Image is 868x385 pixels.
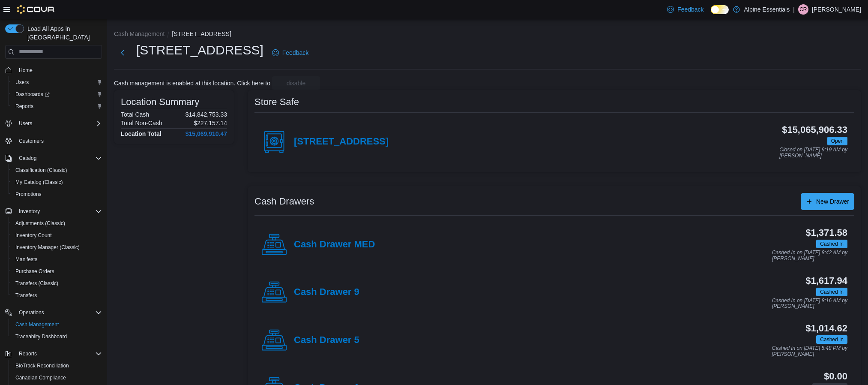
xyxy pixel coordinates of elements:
[15,349,102,359] span: Reports
[816,288,847,296] span: Cashed In
[779,147,847,159] p: Closed on [DATE] 9:19 AM by [PERSON_NAME]
[15,136,47,146] a: Customers
[820,336,844,343] span: Cashed In
[824,371,847,382] h3: $0.00
[136,42,263,59] h1: [STREET_ADDRESS]
[801,193,854,210] button: New Drawer
[186,130,227,137] h4: $15,069,910.47
[12,230,55,241] a: Inventory Count
[19,350,37,357] span: Reports
[9,277,105,289] button: Transfers (Classic)
[15,103,33,110] span: Reports
[9,217,105,229] button: Adjustments (Classic)
[9,76,105,88] button: Users
[12,165,102,175] span: Classification (Classic)
[15,118,102,129] span: Users
[12,290,102,301] span: Transfers
[121,111,149,118] h6: Total Cash
[12,361,72,371] a: BioTrack Reconciliation
[820,288,844,296] span: Cashed In
[294,287,359,298] h4: Cash Drawer 9
[744,4,790,15] p: Alpine Essentials
[12,266,58,277] a: Purchase Orders
[2,307,105,319] button: Operations
[12,230,102,241] span: Inventory Count
[772,298,847,310] p: Cashed In on [DATE] 8:16 AM by [PERSON_NAME]
[15,280,58,287] span: Transfers (Classic)
[816,197,849,206] span: New Drawer
[254,97,299,107] h3: Store Safe
[15,232,52,239] span: Inventory Count
[15,256,37,263] span: Manifests
[12,331,102,342] span: Traceabilty Dashboard
[799,4,807,15] span: CR
[15,91,50,98] span: Dashboards
[12,89,53,99] a: Dashboards
[12,101,37,111] a: Reports
[15,307,48,318] button: Operations
[12,89,102,99] span: Dashboards
[19,138,44,144] span: Customers
[15,206,43,217] button: Inventory
[15,179,63,186] span: My Catalog (Classic)
[2,117,105,129] button: Users
[12,177,102,187] span: My Catalog (Classic)
[17,5,55,14] img: Cova
[15,135,102,146] span: Customers
[121,97,199,107] h3: Location Summary
[2,348,105,360] button: Reports
[9,372,105,384] button: Canadian Compliance
[664,1,707,18] a: Feedback
[12,319,62,330] a: Cash Management
[12,218,69,229] a: Adjustments (Classic)
[12,165,71,175] a: Classification (Classic)
[9,319,105,331] button: Cash Management
[9,229,105,241] button: Inventory Count
[15,333,67,340] span: Traceabilty Dashboard
[282,48,308,57] span: Feedback
[15,292,37,299] span: Transfers
[12,218,102,229] span: Adjustments (Classic)
[12,373,102,383] span: Canadian Compliance
[9,331,105,343] button: Traceabilty Dashboard
[805,323,847,334] h3: $1,014.62
[12,319,102,330] span: Cash Management
[793,4,795,15] p: |
[12,290,40,301] a: Transfers
[2,152,105,164] button: Catalog
[254,196,314,207] h3: Cash Drawers
[19,208,40,215] span: Inventory
[12,189,102,199] span: Promotions
[812,4,861,15] p: [PERSON_NAME]
[772,250,847,262] p: Cashed In on [DATE] 8:42 AM by [PERSON_NAME]
[782,125,847,135] h3: $15,065,906.33
[15,79,29,86] span: Users
[269,44,312,61] a: Feedback
[772,346,847,357] p: Cashed In on [DATE] 5:48 PM by [PERSON_NAME]
[9,100,105,112] button: Reports
[15,268,54,275] span: Purchase Orders
[2,205,105,217] button: Inventory
[24,24,102,42] span: Load All Apps in [GEOGRAPHIC_DATA]
[114,30,165,37] button: Cash Management
[12,331,70,342] a: Traceabilty Dashboard
[121,130,162,137] h4: Location Total
[12,373,69,383] a: Canadian Compliance
[831,137,844,145] span: Open
[19,67,33,74] span: Home
[12,177,66,187] a: My Catalog (Classic)
[9,176,105,188] button: My Catalog (Classic)
[186,111,227,118] p: $14,842,753.33
[9,241,105,253] button: Inventory Manager (Classic)
[15,220,65,227] span: Adjustments (Classic)
[194,120,227,126] p: $227,157.14
[114,44,131,61] button: Next
[12,242,102,253] span: Inventory Manager (Classic)
[805,228,847,238] h3: $1,371.58
[15,65,102,75] span: Home
[15,349,40,359] button: Reports
[294,335,359,346] h4: Cash Drawer 5
[12,278,62,289] a: Transfers (Classic)
[2,64,105,76] button: Home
